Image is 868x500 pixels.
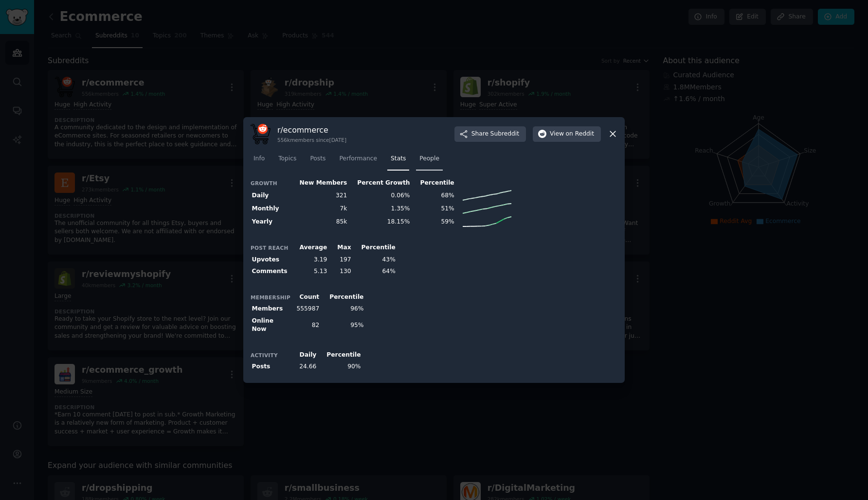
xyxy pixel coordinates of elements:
[251,352,290,359] h3: Activity
[349,215,412,228] td: 18.15%
[353,254,397,266] td: 43%
[250,124,271,144] img: ecommerce
[291,202,349,215] td: 7k
[250,151,268,171] a: Info
[566,130,594,138] span: on Reddit
[353,266,397,278] td: 64%
[250,266,291,278] th: Comments
[291,266,329,278] td: 5.13
[251,294,290,301] h3: Membership
[550,130,594,138] span: View
[353,242,397,254] th: Percentile
[291,303,321,315] td: 555987
[329,266,353,278] td: 130
[336,151,380,171] a: Performance
[318,361,362,373] td: 90%
[412,215,456,228] td: 59%
[307,151,329,171] a: Posts
[250,215,291,228] th: Yearly
[251,244,290,251] h3: Post Reach
[277,125,346,135] h3: r/ ecommerce
[291,361,318,373] td: 24.66
[250,361,291,373] th: Posts
[387,151,409,171] a: Stats
[349,177,412,189] th: Percent Growth
[251,180,290,187] h3: Growth
[291,349,318,361] th: Daily
[291,189,349,202] td: 321
[329,254,353,266] td: 197
[412,177,456,189] th: Percentile
[321,315,365,335] td: 95%
[329,242,353,254] th: Max
[339,155,377,163] span: Performance
[278,155,296,163] span: Topics
[310,155,325,163] span: Posts
[291,177,349,189] th: New Members
[250,189,291,202] th: Daily
[250,254,291,266] th: Upvotes
[454,126,526,142] button: ShareSubreddit
[291,315,321,335] td: 82
[253,155,265,163] span: Info
[291,242,329,254] th: Average
[349,202,412,215] td: 1.35%
[391,155,406,163] span: Stats
[250,303,291,315] th: Members
[250,202,291,215] th: Monthly
[291,254,329,266] td: 3.19
[277,137,346,143] div: 556k members since [DATE]
[291,291,321,303] th: Count
[490,130,519,138] span: Subreddit
[318,349,362,361] th: Percentile
[321,291,365,303] th: Percentile
[291,215,349,228] td: 85k
[412,202,456,215] td: 51%
[533,126,601,142] button: Viewon Reddit
[349,189,412,202] td: 0.06%
[412,189,456,202] td: 68%
[321,303,365,315] td: 96%
[250,315,291,335] th: Online Now
[471,130,519,138] span: Share
[275,151,300,171] a: Topics
[419,155,439,163] span: People
[416,151,443,171] a: People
